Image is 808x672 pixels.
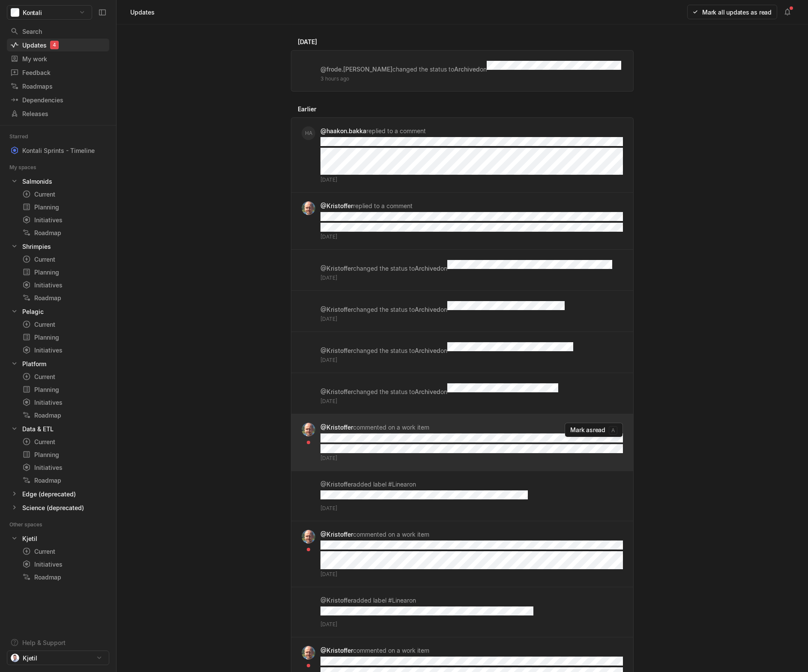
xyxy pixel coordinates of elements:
[415,347,440,354] strong: Archived
[320,306,440,313] p: changed the status to
[10,27,106,36] div: Search
[320,454,337,462] span: [DATE]
[19,545,109,557] a: Current
[19,448,109,460] a: Planning
[19,331,109,343] a: Planning
[129,6,156,18] div: Updates
[320,388,440,395] p: changed the status to
[22,547,106,556] div: Current
[7,66,109,79] a: Feedback
[291,414,633,471] a: @Kristoffercommented on a work item[DATE]Mark asreada
[320,596,623,628] div: on
[50,41,59,49] div: 4
[291,521,633,587] a: @Kristoffercommented on a work item[DATE]
[320,66,392,73] strong: @frode.[PERSON_NAME]
[302,423,315,436] img: profile.jpeg
[7,532,109,544] a: Kjetil
[23,8,42,17] span: Kontali
[320,347,440,354] p: changed the status to
[291,291,633,332] a: @Kristofferchanged the status toArchivedon[DATE]
[7,358,109,370] a: Platform
[19,383,109,395] a: Planning
[320,202,413,209] p: replied to a comment
[22,534,37,543] div: Kjetil
[22,372,106,381] div: Current
[19,558,109,570] a: Initiatives
[22,215,106,224] div: Initiatives
[320,340,623,364] div: on
[10,109,106,118] div: Releases
[7,305,109,317] a: Pelagic
[22,203,106,212] div: Planning
[291,193,633,249] a: @Kristofferreplied to a comment[DATE]
[22,346,106,355] div: Initiatives
[11,654,19,662] img: profilbilde_kontali.png
[7,175,109,187] a: Salmonids
[320,265,440,272] p: changed the status to
[7,80,109,93] a: Roadmaps
[19,571,109,583] a: Roadmap
[570,426,605,433] span: Mark as read
[7,651,109,665] button: Kjetil
[320,597,353,604] strong: @Kristoffer
[23,654,37,663] span: Kjetil
[7,25,109,38] a: Search
[415,306,440,313] strong: Archived
[320,480,623,512] div: on
[22,293,106,302] div: Roadmap
[320,382,623,405] div: on
[19,474,109,486] a: Roadmap
[320,347,353,354] strong: @Kristoffer
[22,268,106,277] div: Planning
[320,424,429,431] p: commented on a work item
[19,279,109,291] a: Initiatives
[10,96,106,105] div: Dependencies
[320,356,337,364] span: [DATE]
[291,118,633,192] a: HA@haakon.bakkareplied to a comment[DATE]
[609,426,617,435] kbd: a
[19,292,109,304] a: Roadmap
[19,436,109,448] a: Current
[22,424,54,433] div: Data & ETL
[22,398,106,407] div: Initiatives
[291,33,634,50] div: [DATE]
[7,502,109,514] div: Science (deprecated)
[320,59,623,83] div: on
[454,66,480,73] strong: Archived
[19,396,109,408] a: Initiatives
[302,530,315,544] img: profile.jpeg
[10,68,106,77] div: Feedback
[22,146,95,155] div: Kontali Sprints - Timeline
[7,488,109,500] a: Edge (deprecated)
[19,344,109,356] a: Initiatives
[320,274,337,282] span: [DATE]
[320,481,409,488] p: added label #Linear
[7,144,109,156] a: Kontali Sprints - Timeline
[22,490,76,499] div: Edge (deprecated)
[22,307,44,316] div: Pelagic
[22,190,106,199] div: Current
[320,265,353,272] strong: @Kristoffer
[320,531,429,538] p: commented on a work item
[320,315,337,323] span: [DATE]
[7,423,109,435] a: Data & ETL
[320,202,353,209] strong: @Kristoffer
[320,233,337,241] span: [DATE]
[415,388,440,395] strong: Archived
[9,520,53,529] div: Other spaces
[22,503,84,512] div: Science (deprecated)
[9,163,47,172] div: My spaces
[291,373,633,414] a: @Kristofferchanged the status toArchivedon[DATE]
[22,177,52,186] div: Salmonids
[565,423,623,437] button: Mark asreada
[320,647,353,654] strong: @Kristoffer
[9,132,38,141] div: Starred
[19,318,109,330] a: Current
[320,531,353,538] strong: @Kristoffer
[22,385,106,394] div: Planning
